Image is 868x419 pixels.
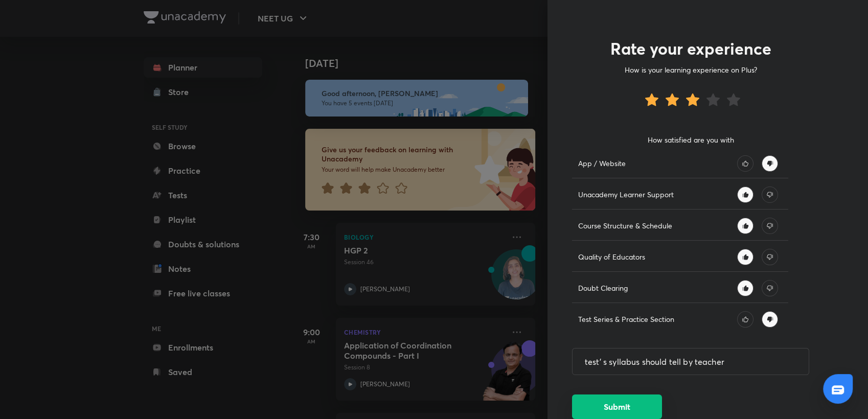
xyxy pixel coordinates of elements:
p: Test Series & Practice Section [578,314,674,324]
p: Quality of Educators [578,251,645,262]
p: How satisfied are you with [572,134,809,145]
input: Tell us more about your experience [573,348,809,375]
h2: Rate your experience [572,39,809,58]
button: Submit [572,394,662,419]
p: App / Website [578,158,626,169]
p: Course Structure & Schedule [578,220,672,231]
p: Unacademy Learner Support [578,189,674,200]
p: How is your learning experience on Plus? [572,64,809,75]
p: Doubt Clearing [578,283,628,293]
